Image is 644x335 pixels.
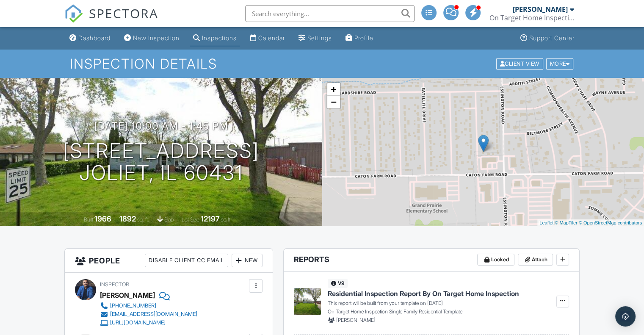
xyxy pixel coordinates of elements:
div: Support Center [529,34,575,42]
div: [PERSON_NAME] [513,5,568,14]
a: Inspections [190,30,240,46]
a: New Inspection [121,30,183,46]
span: Built [84,216,93,223]
a: Client View [495,60,545,66]
div: [PERSON_NAME] [100,289,155,302]
a: Zoom out [327,96,340,108]
div: Open Intercom Messenger [615,306,636,327]
div: Dashboard [78,34,111,42]
a: Calendar [247,30,288,46]
span: Inspector [100,281,129,288]
div: Profile [354,34,373,42]
div: [PHONE_NUMBER] [110,302,156,309]
a: SPECTORA [64,11,158,29]
a: Profile [342,30,377,46]
span: sq.ft. [221,216,232,223]
a: [EMAIL_ADDRESS][DOMAIN_NAME] [100,310,197,318]
span: SPECTORA [89,4,158,22]
div: New [232,254,263,267]
span: Lot Size [182,216,199,223]
input: Search everything... [245,5,415,22]
div: Calendar [258,34,285,42]
div: New Inspection [133,34,180,42]
a: © MapTiler [555,220,578,225]
img: The Best Home Inspection Software - Spectora [64,4,83,23]
h1: [STREET_ADDRESS] Joliet, IL 60431 [63,140,259,185]
span: slab [164,216,174,223]
div: 1966 [94,214,111,223]
a: Zoom in [327,83,340,96]
div: On Target Home Inspection [489,14,574,22]
a: Dashboard [66,30,114,46]
div: | [537,219,644,227]
h3: People [65,249,273,273]
div: 1892 [119,214,136,223]
div: Settings [307,34,332,42]
a: © OpenStreetMap contributors [579,220,642,225]
a: [PHONE_NUMBER] [100,302,197,310]
div: Disable Client CC Email [145,254,228,267]
div: Inspections [202,34,237,42]
div: [URL][DOMAIN_NAME] [110,319,166,326]
h3: [DATE] 10:00 am - 1:45 pm [94,120,228,132]
a: Leaflet [539,220,553,225]
a: Settings [295,30,335,46]
h1: Inspection Details [70,56,574,71]
a: Support Center [517,30,578,46]
div: [EMAIL_ADDRESS][DOMAIN_NAME] [110,311,197,318]
div: More [546,58,574,69]
span: sq. ft. [137,216,149,223]
a: [URL][DOMAIN_NAME] [100,318,197,327]
div: 12197 [201,214,220,223]
div: Client View [496,58,543,69]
